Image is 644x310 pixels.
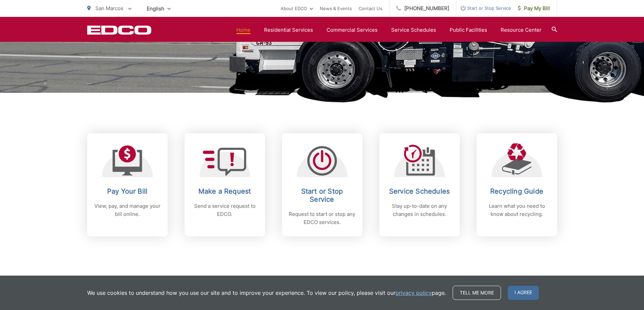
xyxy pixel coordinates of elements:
p: Stay up-to-date on any changes in schedules. [386,202,453,218]
span: I agree [508,286,539,300]
a: Make a Request Send a service request to EDCO. [185,133,265,236]
h2: Pay Your Bill [94,187,161,195]
a: Resource Center [501,26,542,34]
h2: Recycling Guide [483,187,550,195]
h2: Service Schedules [386,187,453,195]
p: Learn what you need to know about recycling. [483,202,550,218]
span: Pay My Bill [518,4,550,12]
a: EDCD logo. Return to the homepage. [87,25,151,35]
a: Public Facilities [450,26,487,34]
p: Request to start or stop any EDCO services. [289,210,356,226]
a: Commercial Services [327,26,378,34]
span: San Marcos [95,5,123,11]
a: Service Schedules [391,26,436,34]
p: Send a service request to EDCO. [191,202,258,218]
a: Tell me more [453,286,501,300]
p: We use cookies to understand how you use our site and to improve your experience. To view our pol... [87,289,446,297]
a: Recycling Guide Learn what you need to know about recycling. [477,133,557,236]
a: Home [236,26,251,34]
h2: Start or Stop Service [289,187,356,203]
span: English [142,3,176,15]
a: Service Schedules Stay up-to-date on any changes in schedules. [379,133,460,236]
a: About EDCO [281,4,313,12]
p: View, pay, and manage your bill online. [94,202,161,218]
a: News & Events [320,4,352,12]
a: privacy policy [396,289,432,297]
a: Residential Services [264,26,313,34]
a: Pay Your Bill View, pay, and manage your bill online. [87,133,168,236]
h2: Make a Request [191,187,258,195]
a: Contact Us [359,4,382,12]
